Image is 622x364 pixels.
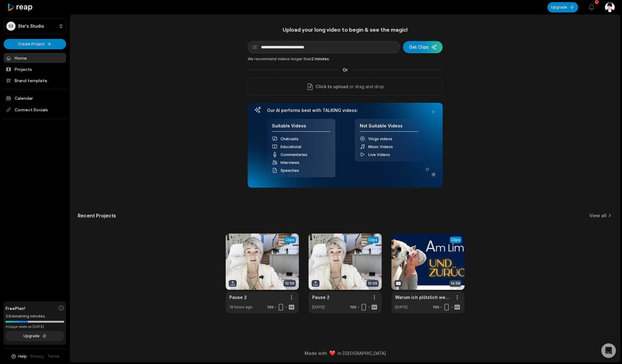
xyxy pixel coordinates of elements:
[5,305,25,311] span: Free Plan!
[338,67,353,73] span: Or
[248,26,443,33] h1: Upload your long video to begin & see the magic!
[4,75,66,85] a: Brand template
[312,294,330,300] a: Pause 2
[5,324,64,329] div: *Usage resets on [DATE]
[316,83,348,90] span: Click to upload
[330,351,335,356] img: heart emoji
[547,2,578,12] button: Upgrade
[368,137,392,141] span: Vlogs videos
[281,137,299,141] span: Chatcasts
[281,144,301,149] span: Educational
[11,354,27,359] button: Help
[18,354,27,359] span: Help
[48,354,59,359] a: Terms
[4,64,66,74] a: Projects
[76,350,614,356] div: Made with in [GEOGRAPHIC_DATA]
[30,354,44,359] a: Privacy
[395,294,451,300] a: Warum ich plötzlich weg war und was jetzt kommt!
[5,313,64,319] div: 23 remaining minutes
[229,294,247,300] a: Pause 2
[4,39,66,49] button: Create Project
[4,104,66,115] span: Connect Socials
[281,152,307,157] span: Commentaries
[281,168,299,173] span: Speeches
[368,152,390,157] span: Live Videos
[360,123,418,132] h4: Not Suitable Videos
[311,57,329,61] span: 2 minutes
[281,160,299,165] span: Interviews
[368,144,393,149] span: Music Videos
[78,213,116,219] h2: Recent Projects
[601,343,616,358] div: Open Intercom Messenger
[4,93,66,103] a: Calendar
[248,56,443,62] div: We recommend videos longer than .
[403,41,443,53] button: Get Clips
[272,123,330,132] h4: Suitable Videos
[5,331,64,341] button: Upgrade
[267,108,423,113] h3: Our AI performs best with TALKING videos:
[589,213,606,219] a: View all
[18,23,44,29] p: Ste's Studio
[348,83,384,90] p: or drag and drop
[4,53,66,63] a: Home
[6,22,16,31] div: SS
